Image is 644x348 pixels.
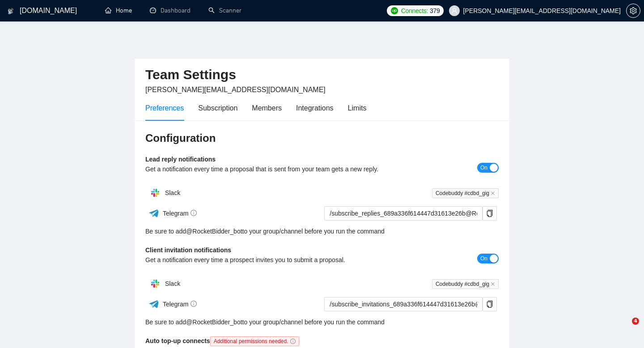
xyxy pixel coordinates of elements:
img: hpQkSZIkSZIkSZIkSZIkSZIkSZIkSZIkSZIkSZIkSZIkSZIkSZIkSZIkSZIkSZIkSZIkSZIkSZIkSZIkSZIkSZIkSZIkSZIkS... [146,275,164,293]
b: Lead reply notifications [145,156,216,163]
a: searchScanner [208,7,241,14]
span: info-circle [191,210,197,216]
div: Integrations [296,102,334,114]
img: upwork-logo.png [391,7,398,14]
span: On [480,163,487,173]
span: On [480,254,487,263]
span: [PERSON_NAME][EMAIL_ADDRESS][DOMAIN_NAME] [145,86,326,93]
a: setting [626,7,640,14]
div: Members [252,102,282,114]
div: Subscription [198,102,237,114]
span: user [451,8,458,14]
div: Be sure to add to your group/channel before you run the command [145,317,499,327]
span: Telegram [163,301,197,308]
a: @RocketBidder_bot [186,317,242,327]
div: Preferences [145,102,184,114]
span: Slack [165,280,180,287]
span: info-circle [191,301,197,307]
b: Client invitation notifications [145,246,231,254]
span: Codebuddy #cdbd_gig [432,279,499,289]
span: Telegram [163,210,197,217]
span: Codebuddy #cdbd_gig [432,188,499,198]
span: Additional permissions needed. [210,336,300,346]
h2: Team Settings [145,66,499,84]
span: 379 [430,6,440,16]
img: ww3wtPAAAAAElFTkSuQmCC [148,298,160,310]
div: Limits [348,102,367,114]
span: close [491,282,495,286]
button: copy [483,297,497,311]
a: @RocketBidder_bot [186,226,242,236]
iframe: Intercom live chat [614,318,635,339]
a: dashboardDashboard [150,7,191,14]
span: info-circle [290,339,296,344]
span: 4 [632,318,639,325]
b: Auto top-up connects [145,337,303,344]
span: copy [483,210,496,217]
span: Connects: [401,6,428,16]
img: hpQkSZIkSZIkSZIkSZIkSZIkSZIkSZIkSZIkSZIkSZIkSZIkSZIkSZIkSZIkSZIkSZIkSZIkSZIkSZIkSZIkSZIkSZIkSZIkS... [146,184,164,202]
button: setting [626,4,640,18]
div: Be sure to add to your group/channel before you run the command [145,226,499,236]
div: Get a notification every time a prospect invites you to submit a proposal. [145,255,411,265]
h3: Configuration [145,131,499,145]
a: homeHome [105,7,132,14]
button: copy [483,206,497,221]
img: logo [8,4,14,18]
span: setting [627,7,640,14]
span: copy [483,301,496,308]
img: ww3wtPAAAAAElFTkSuQmCC [148,208,160,219]
span: Slack [165,189,180,196]
div: Get a notification every time a proposal that is sent from your team gets a new reply. [145,164,411,174]
span: close [491,191,495,195]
